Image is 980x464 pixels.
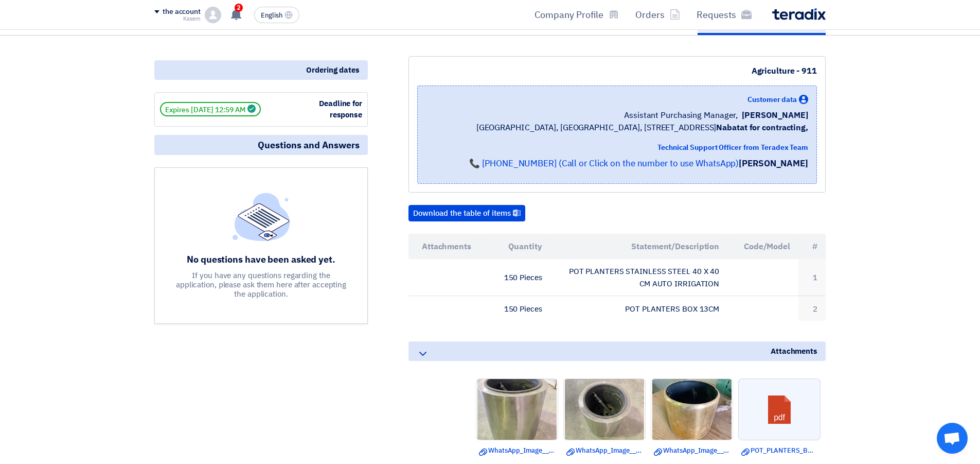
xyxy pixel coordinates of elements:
[508,240,542,253] font: Quantity
[469,157,739,170] a: 📞 [PHONE_NUMBER] (Call or Click on the number to use WhatsApp)
[183,14,201,23] font: Kasem
[319,98,362,121] font: Deadline for response
[772,8,826,20] img: Teradix logo
[651,356,733,463] img: WhatsApp_Image__at__AM_1754226608106.jpeg
[747,94,797,105] font: Customer data
[205,7,221,23] img: profile_test.png
[752,65,817,77] font: Agriculture - 911
[627,3,688,27] a: Orders
[306,64,360,76] font: Ordering dates
[254,7,299,23] button: English
[163,6,201,17] font: the account
[176,270,346,300] font: If you have any questions regarding the application, please ask them here after accepting the app...
[663,445,761,455] font: WhatsApp_Image__at__AM.jpeg
[744,240,790,253] font: Code/Model
[742,109,808,122] font: [PERSON_NAME]
[741,445,817,456] a: POT_PLANTERS_BOX_APPROVED_SUPPLY_REQUEST_.pdf
[476,356,558,463] img: WhatsApp_Image__at__AM_1754226614447.jpeg
[654,445,730,456] a: WhatsApp_Image__at__AM.jpeg
[476,122,717,134] font: [GEOGRAPHIC_DATA], [GEOGRAPHIC_DATA], [STREET_ADDRESS]
[408,205,525,221] button: Download the table of items
[812,240,817,253] font: #
[624,109,738,122] font: Assistant Purchasing Manager,
[504,272,542,283] font: 150 Pieces
[422,240,471,253] font: Attachments
[413,208,511,219] font: Download the table of items
[261,10,282,20] font: English
[771,346,817,357] font: Attachments
[813,272,817,283] font: 1
[635,8,665,22] font: Orders
[504,303,542,315] font: 150 Pieces
[937,423,968,454] a: Open chat
[165,105,245,115] font: Expires [DATE] 12:59 AM
[813,303,817,315] font: 2
[625,303,719,315] font: POT PLANTERS BOX 13CM
[479,445,555,456] a: WhatsApp_Image__at__AM.jpeg
[488,445,586,455] font: WhatsApp_Image__at__AM.jpeg
[569,266,719,289] font: POT PLANTERS STAINLESS STEEL 40 X 40 CM AUTO IRRIGATION
[751,445,929,455] font: POT_PLANTERS_BOX_APPROVED_SUPPLY_REQUEST_.pdf
[739,157,808,170] font: [PERSON_NAME]
[631,240,719,253] font: Statement/Description
[233,193,290,241] img: empty_state_list.svg
[657,142,808,153] font: Technical Support Officer from Teradex Team
[688,3,760,27] a: Requests
[716,122,808,134] font: Nabatat for contracting,
[576,445,674,455] font: WhatsApp_Image__at__AM.jpeg
[534,8,603,22] font: Company Profile
[697,8,736,22] font: Requests
[187,252,335,266] font: No questions have been asked yet.
[564,356,645,463] img: WhatsApp_Image__at__AM_1754226611336.jpeg
[258,138,360,152] font: Questions and Answers
[566,445,643,456] a: WhatsApp_Image__at__AM.jpeg
[237,4,240,11] font: 2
